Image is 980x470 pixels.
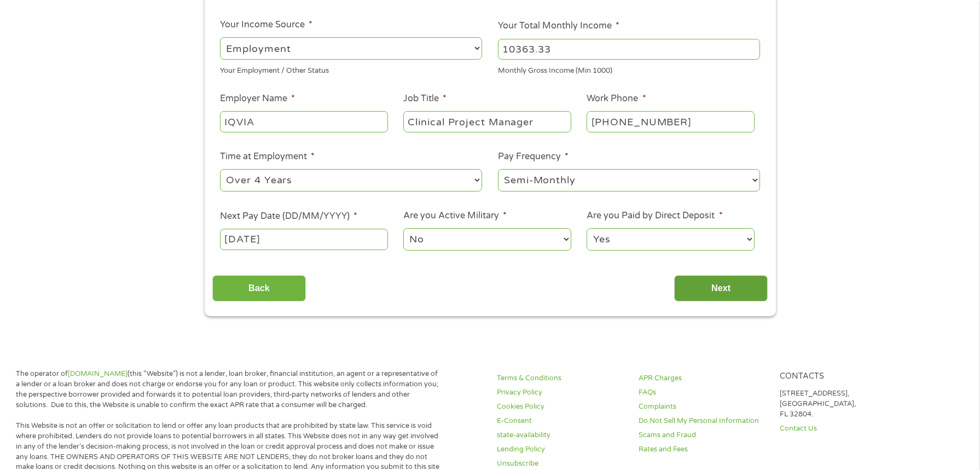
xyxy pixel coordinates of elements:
[497,387,625,398] a: Privacy Policy
[780,372,908,382] h4: Contacts
[639,373,767,384] a: APR Charges
[68,369,127,378] a: [DOMAIN_NAME]
[498,62,760,77] div: Monthly Gross Income (Min 1000)
[497,373,625,384] a: Terms & Conditions
[220,211,357,222] label: Next Pay Date (DD/MM/YYYY)
[497,402,625,412] a: Cookies Policy
[780,388,908,420] p: [STREET_ADDRESS], [GEOGRAPHIC_DATA], FL 32804.
[403,210,507,222] label: Are you Active Military
[498,20,619,32] label: Your Total Monthly Income
[497,416,625,426] a: E-Consent
[587,111,754,132] input: (231) 754-4010
[220,229,387,249] input: Use the arrow keys to pick a date
[587,210,722,222] label: Are you Paid by Direct Deposit
[497,444,625,455] a: Lending Policy
[403,111,571,132] input: Cashier
[220,19,312,31] label: Your Income Source
[403,93,446,105] label: Job Title
[639,402,767,412] a: Complaints
[220,93,295,105] label: Employer Name
[212,275,306,302] input: Back
[587,93,646,105] label: Work Phone
[639,444,767,455] a: Rates and Fees
[16,369,441,410] p: The operator of (this “Website”) is not a lender, loan broker, financial institution, an agent or...
[674,275,768,302] input: Next
[639,387,767,398] a: FAQs
[780,423,908,434] a: Contact Us
[220,151,315,163] label: Time at Employment
[639,430,767,440] a: Scams and Fraud
[220,62,482,77] div: Your Employment / Other Status
[498,39,760,60] input: 1800
[497,459,625,469] a: Unsubscribe
[220,111,387,132] input: Walmart
[497,430,625,440] a: state-availability
[498,151,569,163] label: Pay Frequency
[639,416,767,426] a: Do Not Sell My Personal Information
